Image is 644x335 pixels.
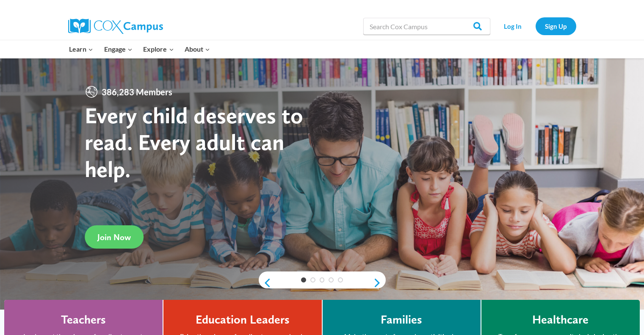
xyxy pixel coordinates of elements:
[185,44,210,55] span: About
[97,232,131,242] span: Join Now
[64,40,216,58] nav: Primary Navigation
[495,17,531,35] a: Log In
[259,278,271,288] a: previous
[98,85,176,99] span: 386,283 Members
[381,313,422,327] h4: Families
[320,277,325,282] a: 3
[495,17,576,35] nav: Secondary Navigation
[373,278,386,288] a: next
[532,313,589,327] h4: Healthcare
[61,313,106,327] h4: Teachers
[329,277,334,282] a: 4
[85,225,144,249] a: Join Now
[310,277,315,282] a: 2
[363,18,490,35] input: Search Cox Campus
[338,277,343,282] a: 5
[69,44,93,55] span: Learn
[85,102,303,183] strong: Every child deserves to read. Every adult can help.
[143,44,174,55] span: Explore
[536,17,576,35] a: Sign Up
[68,19,163,34] img: Cox Campus
[196,313,290,327] h4: Education Leaders
[301,277,306,282] a: 1
[104,44,133,55] span: Engage
[259,274,386,291] div: content slider buttons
